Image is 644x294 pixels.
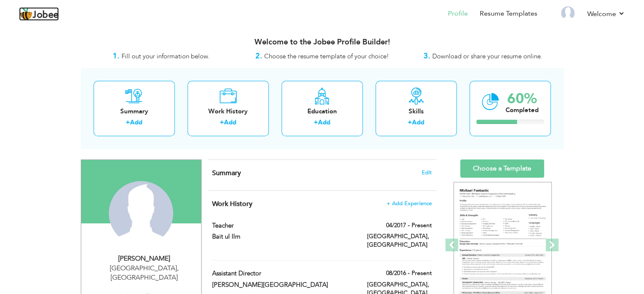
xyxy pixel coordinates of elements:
[100,107,168,116] div: Summary
[113,51,119,61] strong: 1.
[224,118,236,126] a: Add
[212,168,241,178] span: Summary
[264,52,389,60] span: Choose the resume template of your choice!
[212,200,431,208] h4: This helps to show the companies you have worked for.
[460,159,544,178] a: Choose a Template
[587,9,625,19] a: Welcome
[109,181,173,245] img: burhan ahmed
[422,170,432,176] span: Edit
[423,51,430,61] strong: 3.
[177,264,179,273] span: ,
[212,221,354,230] label: Teacher
[506,106,539,115] div: Completed
[314,118,318,127] label: +
[386,221,432,230] label: 04/2017 - Present
[19,7,59,21] a: Jobee
[386,269,432,278] label: 08/2016 - Present
[81,38,564,47] h3: Welcome to the Jobee Profile Builder!
[212,169,431,177] h4: Adding a summary is a quick and easy way to highlight your experience and interests.
[88,264,201,283] div: [GEOGRAPHIC_DATA] [GEOGRAPHIC_DATA]
[88,254,201,264] div: [PERSON_NAME]
[212,232,354,241] label: Bait ul Ilm
[506,92,539,106] div: 60%
[561,6,575,20] img: Profile Img
[122,52,210,60] span: Fill out your information below.
[480,9,537,19] a: Resume Templates
[212,269,354,278] label: Assistant Director
[19,7,33,21] img: jobee.io
[408,118,412,127] label: +
[255,51,262,61] strong: 2.
[387,201,432,206] span: + Add Experience
[318,118,330,126] a: Add
[367,232,432,249] label: [GEOGRAPHIC_DATA], [GEOGRAPHIC_DATA]
[194,107,262,116] div: Work History
[220,118,224,127] label: +
[126,118,130,127] label: +
[382,107,450,116] div: Skills
[130,118,142,126] a: Add
[288,107,356,116] div: Education
[412,118,424,126] a: Add
[448,9,468,19] a: Profile
[33,11,59,20] span: Jobee
[212,199,252,209] span: Work History
[432,52,542,60] span: Download or share your resume online.
[212,280,354,289] label: [PERSON_NAME][GEOGRAPHIC_DATA]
